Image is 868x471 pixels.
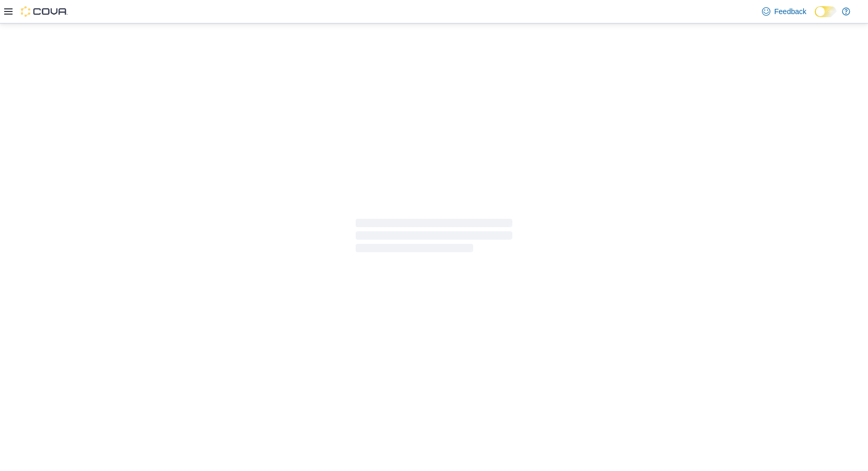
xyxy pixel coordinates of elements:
span: Loading [356,221,512,254]
span: Dark Mode [815,17,815,18]
img: Cova [21,6,68,17]
input: Dark Mode [815,6,837,17]
span: Feedback [775,6,806,17]
a: Feedback [758,1,811,22]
